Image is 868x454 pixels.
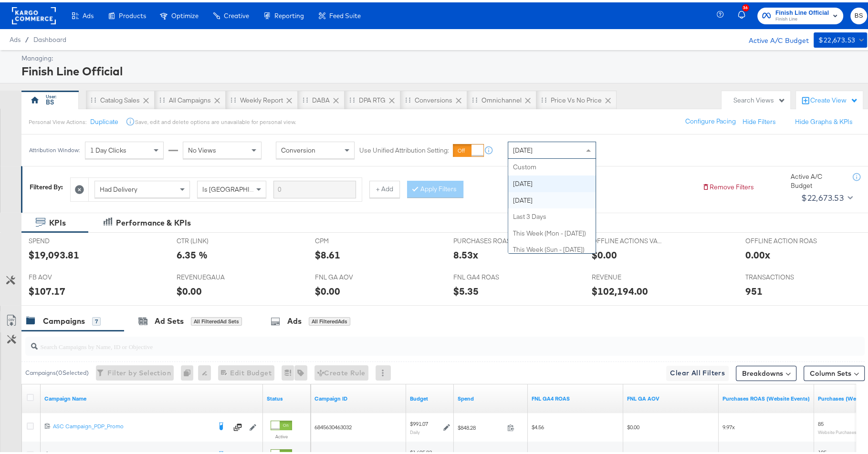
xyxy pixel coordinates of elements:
span: PURCHASES ROAS (WEBSITE EVENTS) [453,234,525,243]
button: Breakdowns [736,363,796,379]
span: Reporting [274,10,304,17]
div: 6.35 % [177,246,208,259]
a: Dashboard [33,33,66,41]
div: This Week (Mon - [DATE]) [508,223,596,239]
a: The total value of the purchase actions divided by spend tracked by your Custom Audience pixel on... [722,392,810,400]
a: The maximum amount you're willing to spend on your ads, on average each day or over the lifetime ... [410,392,450,400]
a: Your campaign name. [44,392,259,400]
div: Filtered By: [30,180,63,189]
div: Drag to reorder tab [303,95,308,100]
span: FNL GA4 ROAS [453,270,525,279]
span: REVENUE [592,270,663,279]
div: $22,673.53 [818,32,855,44]
div: [DATE] [508,190,596,206]
div: Search Views [733,93,785,103]
div: Drag to reorder tab [349,95,355,100]
div: $991.07 [410,418,428,425]
button: BS [850,5,867,22]
span: Finish Line Official [775,6,829,16]
div: Drag to reorder tab [230,95,236,100]
div: All Filtered Ad Sets [191,315,242,323]
div: $102,194.00 [592,282,648,296]
a: rev/orders [627,392,715,400]
span: Products [119,10,146,17]
span: 85 [818,418,824,425]
span: / [21,33,33,41]
button: 36 [736,4,753,23]
div: Campaigns ( 0 Selected) [25,366,89,375]
span: Finish Line [775,13,829,21]
div: Finish Line Official [21,61,865,77]
a: Your campaign ID. [314,392,402,400]
div: Active A/C Budget [739,30,809,44]
div: Attribution Window: [29,144,80,151]
a: Shows the current state of your Ad Campaign. [267,392,307,400]
a: ASC Campaign_PDP_Promo [53,420,211,430]
div: $0.00 [177,282,202,296]
label: Active [271,431,292,437]
div: 951 [745,282,763,296]
span: CPM [315,234,387,243]
div: Drag to reorder tab [405,95,410,100]
span: 1 Day Clicks [90,144,126,152]
span: $4.56 [532,421,544,428]
div: Personal View Actions: [29,116,86,124]
input: Enter a search term [273,178,356,196]
span: $848.28 [458,422,503,429]
button: Column Sets [804,363,865,379]
span: BS [854,8,863,19]
button: + Add [369,178,400,196]
button: Finish Line OfficialFinish Line [757,5,843,22]
div: $19,093.81 [29,246,79,259]
span: Clear All Filters [670,365,725,377]
div: Last 3 Days [508,206,596,223]
div: Weekly Report [240,93,283,103]
span: Ads [10,33,21,41]
div: $0.00 [592,246,617,259]
div: Catalog Sales [100,93,140,103]
div: $5.35 [453,282,479,296]
sub: Website Purchases [818,427,857,433]
div: 0.00x [745,246,770,259]
input: Search Campaigns by Name, ID or Objective [38,331,788,350]
div: DABA [312,93,330,103]
button: Hide Filters [743,115,776,124]
div: Performance & KPIs [116,215,191,226]
div: 0 [181,363,198,378]
div: 7 [92,315,101,323]
div: BS [46,95,54,104]
div: DPA RTG [359,93,386,103]
span: REVENUEGAUA [177,270,248,279]
div: Ads [287,313,302,324]
span: Feed Suite [329,10,361,17]
label: Use Unified Attribution Setting: [359,144,449,153]
div: Drag to reorder tab [541,95,546,100]
span: [DATE] [513,144,533,152]
sub: Daily [410,427,420,433]
div: 8.53x [453,246,478,259]
span: OFFLINE ACTION ROAS [745,234,817,243]
div: KPIs [49,215,66,226]
span: Creative [224,10,249,17]
div: Price vs No Price [551,93,602,103]
div: $8.61 [315,246,340,259]
button: $22,673.53 [814,30,867,45]
span: Is [GEOGRAPHIC_DATA] [202,183,275,191]
div: Create View [810,93,858,103]
span: 9.97x [722,421,735,428]
span: OFFLINE ACTIONS VALUE [592,234,663,243]
div: $0.00 [315,282,340,296]
div: Campaigns [43,313,85,324]
div: ASC Campaign_PDP_Promo [53,420,211,428]
span: TRANSACTIONS [745,270,817,279]
div: All Campaigns [169,93,211,103]
div: [DATE] [508,173,596,190]
div: $22,673.53 [801,188,844,203]
span: Conversion [281,144,315,152]
div: Drag to reorder tab [472,95,477,100]
button: Remove Filters [702,180,754,189]
div: All Filtered Ads [309,315,350,323]
button: $22,673.53 [797,188,855,203]
div: Omnichannel [481,93,522,103]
